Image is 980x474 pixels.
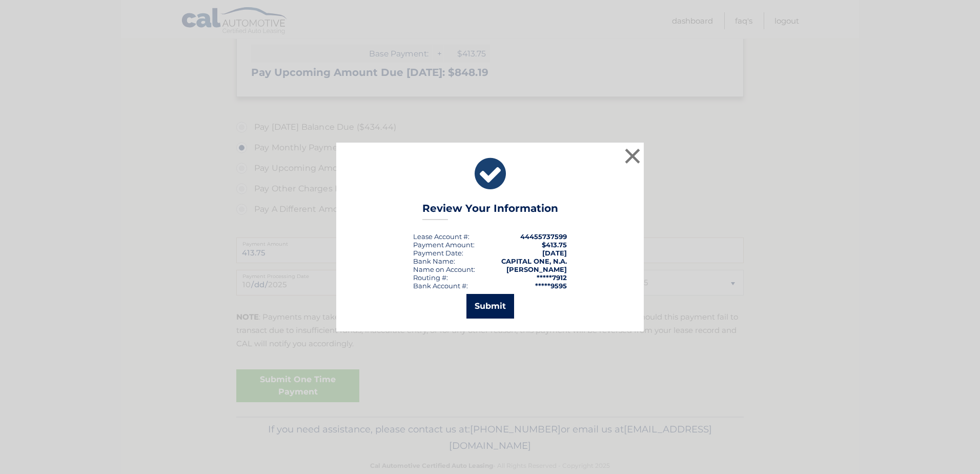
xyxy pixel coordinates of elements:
[542,241,567,249] span: $413.75
[422,202,558,220] h3: Review Your Information
[413,282,468,290] div: Bank Account #:
[520,232,567,241] strong: 44455737599
[413,241,475,249] div: Payment Amount:
[413,265,475,273] div: Name on Account:
[413,257,455,265] div: Bank Name:
[542,249,567,257] span: [DATE]
[413,232,469,241] div: Lease Account #:
[506,265,567,273] strong: [PERSON_NAME]
[501,257,567,265] strong: CAPITAL ONE, N.A.
[413,273,448,282] div: Routing #:
[466,294,514,319] button: Submit
[622,146,643,166] button: ×
[413,249,463,257] div: :
[413,249,462,257] span: Payment Date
